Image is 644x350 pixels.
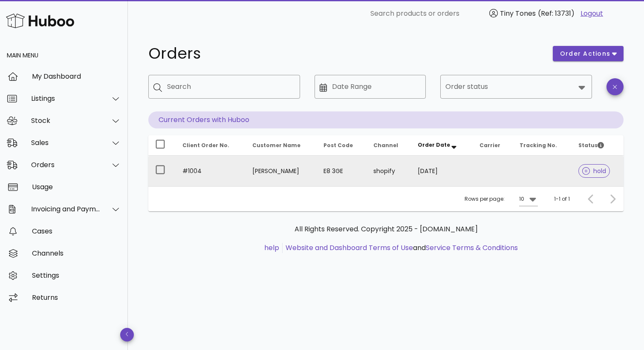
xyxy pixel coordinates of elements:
[500,9,536,18] span: Tiny Tones
[252,142,300,149] span: Customer Name
[440,75,592,99] div: Order status
[31,94,101,102] div: Listings
[538,9,575,18] span: (Ref: 13731)
[176,156,245,186] td: #1004
[519,192,538,206] div: 10Rows per page:
[582,168,606,174] span: hold
[578,142,604,149] span: Status
[245,156,317,186] td: [PERSON_NAME]
[513,135,572,156] th: Tracking No.
[323,142,353,149] span: Post Code
[148,111,624,128] p: Current Orders with Huboo
[32,227,121,235] div: Cases
[317,135,367,156] th: Post Code
[560,49,611,58] span: order actions
[418,141,450,148] span: Order Date
[32,293,121,302] div: Returns
[31,205,101,213] div: Invoicing and Payments
[283,243,518,253] li: and
[465,187,538,211] div: Rows per page:
[411,156,473,186] td: [DATE]
[264,243,279,253] a: help
[580,9,603,19] a: Logout
[553,46,624,61] button: order actions
[286,243,413,253] a: Website and Dashboard Terms of Use
[31,117,101,125] div: Stock
[32,271,121,279] div: Settings
[572,135,624,156] th: Status
[317,156,367,186] td: E8 3GE
[155,224,617,234] p: All Rights Reserved. Copyright 2025 - [DOMAIN_NAME]
[426,243,518,253] a: Service Terms & Conditions
[148,46,543,61] h1: Orders
[182,142,229,149] span: Client Order No.
[479,142,500,149] span: Carrier
[176,135,245,156] th: Client Order No.
[373,142,398,149] span: Channel
[519,195,524,203] div: 10
[473,135,512,156] th: Carrier
[32,72,121,80] div: My Dashboard
[367,156,411,186] td: shopify
[411,135,473,156] th: Order Date: Sorted descending. Activate to remove sorting.
[6,11,74,30] img: Huboo Logo
[32,183,121,191] div: Usage
[520,142,557,149] span: Tracking No.
[245,135,317,156] th: Customer Name
[554,195,570,203] div: 1-1 of 1
[32,249,121,257] div: Channels
[31,139,101,147] div: Sales
[367,135,411,156] th: Channel
[31,161,101,169] div: Orders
